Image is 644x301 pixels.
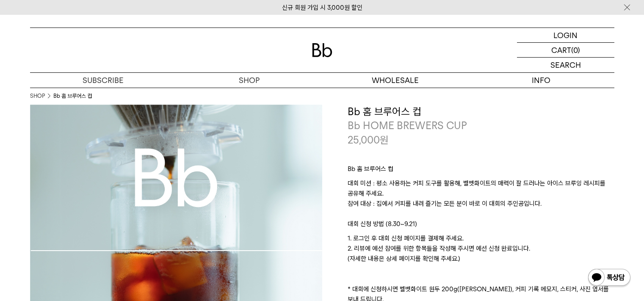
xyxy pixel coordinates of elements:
[571,43,580,57] p: (0)
[348,105,614,119] h3: Bb 홈 브루어스 컵
[517,28,614,43] a: LOGIN
[30,73,176,88] a: SUBSCRIBE
[30,92,45,100] a: SHOP
[282,4,362,11] a: 신규 회원 가입 시 3,000원 할인
[348,164,614,178] p: Bb 홈 브루어스 컵
[322,73,468,88] p: WHOLESALE
[348,178,614,219] p: 대회 미션 : 평소 사용하는 커피 도구를 활용해, 벨벳화이트의 매력이 잘 드러나는 아이스 브루잉 레시피를 공유해 주세요. 참여 대상 : 집에서 커피를 내려 즐기는 모든 분이 ...
[380,134,389,146] span: 원
[312,43,332,57] img: 로고
[348,119,614,133] p: Bb HOME BREWERS CUP
[176,73,322,88] a: SHOP
[517,43,614,58] a: CART (0)
[53,92,92,100] li: Bb 홈 브루어스 컵
[468,73,614,88] p: INFO
[587,268,631,288] img: 카카오톡 채널 1:1 채팅 버튼
[553,28,578,42] p: LOGIN
[348,219,614,233] p: 대회 신청 방법 (8.30~9.21)
[550,58,581,72] p: SEARCH
[348,133,389,147] p: 25,000
[551,43,571,57] p: CART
